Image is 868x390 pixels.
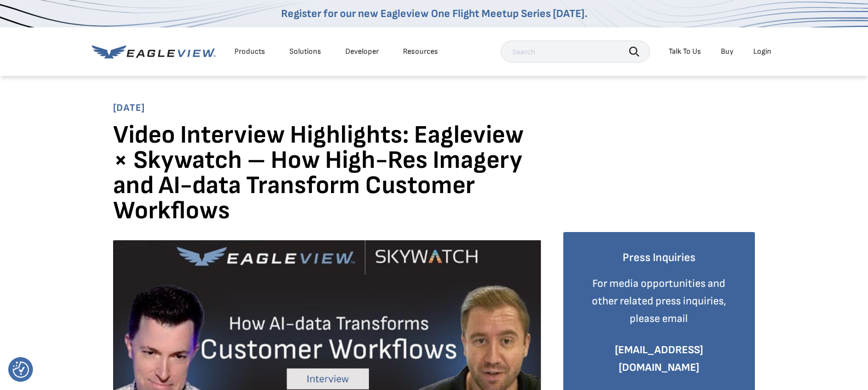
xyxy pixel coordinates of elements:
a: Developer [345,47,379,56]
div: Talk To Us [669,47,701,56]
div: Login [753,47,771,56]
div: Products [234,47,265,56]
h4: Press Inquiries [580,248,739,267]
span: [DATE] [113,102,755,115]
a: [EMAIL_ADDRESS][DOMAIN_NAME] [615,343,703,374]
a: Register for our new Eagleview One Flight Meetup Series [DATE]. [281,7,587,20]
input: Search [501,41,650,63]
img: Revisit consent button [13,361,29,378]
button: Consent Preferences [13,361,29,378]
div: Resources [403,47,438,56]
div: Solutions [289,47,321,56]
a: Buy [721,47,733,56]
h1: Video Interview Highlights: Eagleview × Skywatch – How High-Res Imagery and AI-data Transform Cus... [113,123,541,232]
p: For media opportunities and other related press inquiries, please email [580,275,739,327]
